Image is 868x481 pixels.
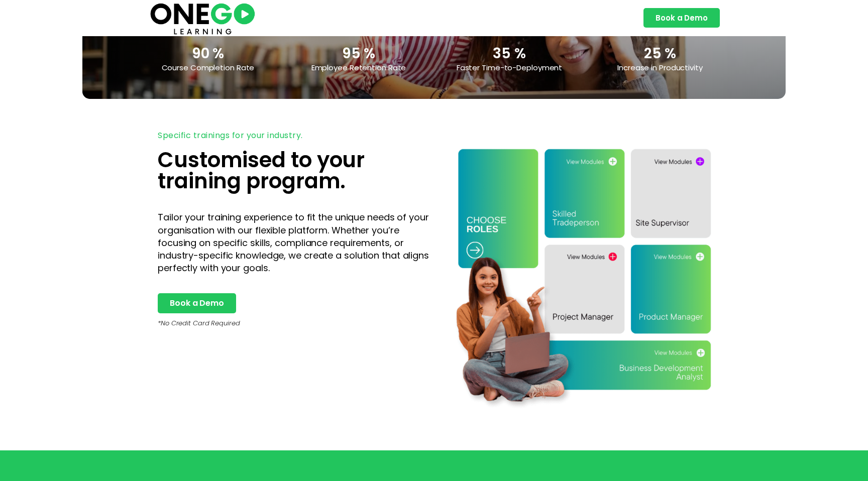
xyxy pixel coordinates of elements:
[342,44,361,63] span: 95
[665,44,676,63] span: %
[656,14,708,22] span: Book a Demo
[158,318,240,328] em: *No Credit Card Required
[158,132,429,140] h5: Specific trainings for your industry.
[293,64,424,72] h2: Employee Retention Rate
[212,44,224,63] span: %
[444,64,575,72] h2: Faster Time-to-Deployment
[192,44,209,63] span: 90
[158,150,429,192] h2: Customised to your training program.
[595,64,725,72] h2: Increase in Productivity
[143,64,273,72] h2: Course Completion Rate
[514,44,526,63] span: %
[158,211,429,274] p: Tailor your training experience to fit the unique needs of your organisation with our flexible pl...
[364,44,375,63] span: %
[493,44,511,63] span: 35
[170,299,224,307] span: Book a Demo
[643,8,720,28] a: Book a Demo
[158,293,236,313] a: Book a Demo
[644,44,662,63] span: 25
